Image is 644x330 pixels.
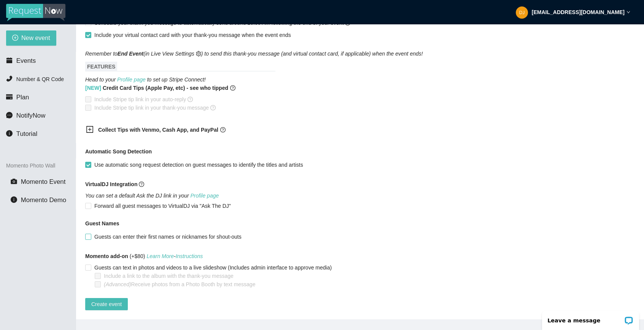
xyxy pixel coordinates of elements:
[11,196,17,203] span: info-circle
[146,253,174,259] a: Learn More
[6,75,13,82] span: phone
[210,105,216,110] span: question-circle
[85,252,203,260] span: (+$80)
[21,33,50,43] span: New event
[188,97,193,102] span: question-circle
[91,161,306,169] span: Use automatic song request detection on guest messages to identify the titles and artists
[85,77,206,83] i: Head to your to set up Stripe Connect!
[6,4,65,21] img: RequestNow
[85,85,101,91] span: [NEW]
[85,220,119,226] b: Guest Names
[91,263,335,272] span: Guests can text in photos and videos to a live slideshow (Includes admin interface to approve media)
[6,112,13,118] span: message
[6,94,13,100] span: credit-card
[21,196,66,204] span: Momento Demo
[627,10,630,14] span: down
[85,147,152,156] b: Automatic Song Detection
[16,76,64,82] span: Number & QR Code
[118,51,143,57] b: End Event
[16,112,45,119] span: NotifyNow
[117,77,146,83] a: Profile page
[86,126,94,133] span: plus-square
[196,51,201,56] span: setting
[85,253,128,259] b: Momento add-on
[85,51,423,57] i: Remember to (in Live View Settings ) to send this thank-you message (and virtual contact card, if...
[516,6,528,19] img: 11eb7752419994a7a929618e152e010b
[91,300,122,308] span: Create event
[91,233,245,241] span: Guests can enter their first names or nicknames for shout-outs
[85,298,128,310] button: Create event
[532,9,625,15] strong: [EMAIL_ADDRESS][DOMAIN_NAME]
[91,202,234,210] span: Forward all guest messages to VirtualDJ via "Ask The DJ"
[85,62,117,72] span: FEATURES
[80,121,270,140] div: Collect Tips with Venmo, Cash App, and PayPalquestion-circle
[91,95,196,104] span: Include Stripe tip link in your auto-reply
[21,178,66,185] span: Momento Event
[230,84,235,92] span: question-circle
[176,253,203,259] a: Instructions
[11,178,17,185] span: camera
[94,32,291,38] span: Include your virtual contact card with your thank-you message when the event ends
[16,94,29,101] span: Plan
[6,130,13,137] span: info-circle
[85,181,137,187] b: VirtualDJ Integration
[85,193,219,199] i: You can set a default Ask the DJ link in your
[104,281,131,287] i: (Advanced)
[139,182,144,187] span: question-circle
[91,104,219,112] span: Include Stripe tip link in your thank-you message
[6,30,56,46] button: plus-circleNew event
[85,84,228,92] b: Credit Card Tips (Apple Pay, etc) - see who tipped
[98,127,218,133] b: Collect Tips with Venmo, Cash App, and PayPal
[6,57,13,64] span: calendar
[220,127,226,132] span: question-circle
[16,130,37,137] span: Tutorial
[537,306,644,330] iframe: LiveChat chat widget
[146,253,203,259] i: -
[191,193,219,199] a: Profile page
[12,35,18,42] span: plus-circle
[101,272,237,280] span: Include a link to the album with the thank-you message
[101,280,258,289] span: Receive photos from a Photo Booth by text message
[16,57,36,64] span: Events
